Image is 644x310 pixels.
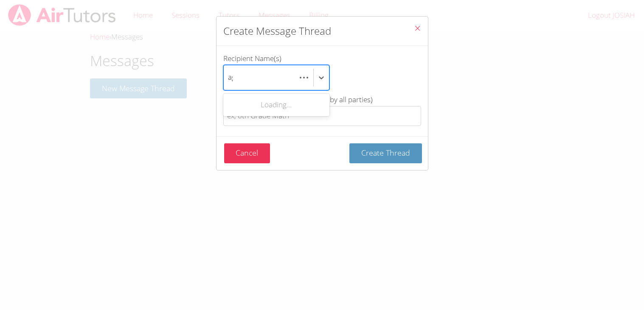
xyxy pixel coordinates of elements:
button: Close [407,17,428,42]
button: Create Thread [349,143,422,163]
div: Loading... [223,95,329,115]
h2: Create Message Thread [223,23,331,39]
span: Create Thread [361,148,410,158]
button: Cancel [224,143,270,163]
span: Recipient Name(s) [223,53,281,63]
input: Recipient Name(s) [228,68,233,87]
